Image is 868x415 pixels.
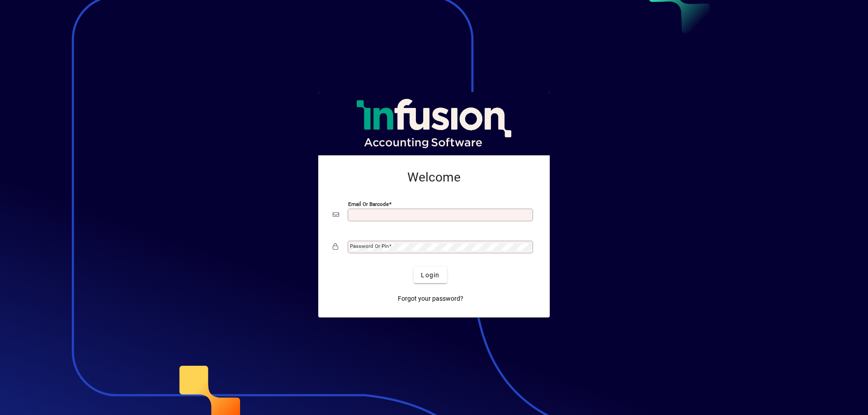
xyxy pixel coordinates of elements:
[333,170,535,185] h2: Welcome
[398,294,463,303] span: Forgot your password?
[414,267,447,283] button: Login
[421,270,439,280] span: Login
[350,243,389,249] mat-label: Password or Pin
[394,290,467,307] a: Forgot your password?
[348,201,389,207] mat-label: Email or Barcode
